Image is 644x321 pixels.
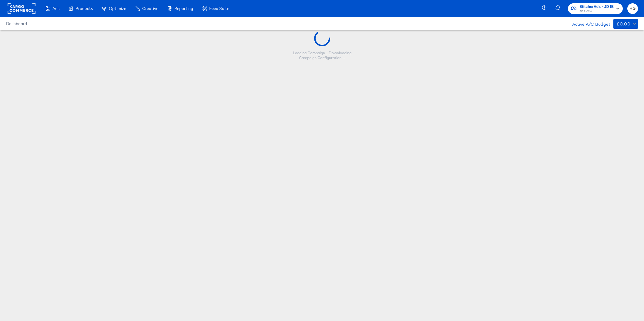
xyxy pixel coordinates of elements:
[579,8,614,13] span: JD Sports
[568,3,623,14] button: StitcherAds - JD IEJD Sports
[209,6,229,11] span: Feed Suite
[6,21,27,26] a: Dashboard
[109,6,126,11] span: Optimize
[284,51,360,60] div: Loading Campaign ... Downloading Campaign Configuration ...
[579,4,614,10] span: StitcherAds - JD IE
[613,19,638,29] button: £0.00
[616,20,630,28] div: £0.00
[630,5,636,12] span: HG
[566,19,610,28] div: Active A/C Budget
[142,6,158,11] span: Creative
[75,6,93,11] span: Products
[52,6,59,11] span: Ads
[627,3,638,14] button: HG
[174,6,193,11] span: Reporting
